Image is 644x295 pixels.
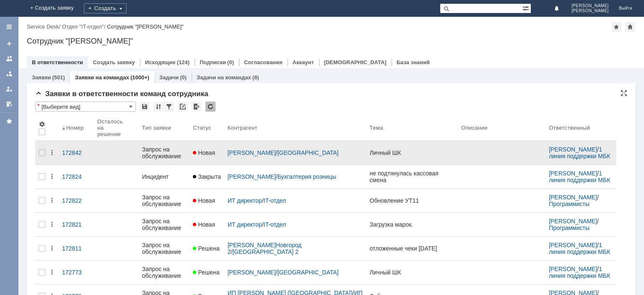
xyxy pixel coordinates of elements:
[193,149,215,156] span: Новая
[278,269,339,276] a: [GEOGRAPHIC_DATA]
[228,125,257,131] div: Контрагент
[366,165,458,188] a: не подтянулась кассовая смена
[130,74,149,81] div: (1000+)
[142,266,187,279] div: Запрос на обслуживание
[549,242,610,255] a: 1 линия поддержки МБК
[366,216,458,233] a: Загрузка марок.
[164,102,174,112] div: Фильтрация...
[264,197,286,204] a: IT-отдел
[49,269,55,276] div: Действия
[252,74,259,81] div: (8)
[59,168,94,185] a: 172824
[228,197,262,204] a: ИТ директор
[193,173,221,180] span: Закрыта
[193,221,215,228] span: Новая
[49,221,55,228] div: Действия
[228,242,363,255] div: /
[59,264,94,281] a: 172773
[571,8,609,13] span: [PERSON_NAME]
[549,125,590,131] div: Ответственный
[3,82,16,96] a: Мои заявки
[278,173,336,180] a: Бухгалтерия розницы
[107,23,184,30] div: Сотрудник "[PERSON_NAME]"
[142,218,187,231] div: Запрос на обслуживание
[52,74,65,81] div: (501)
[139,261,190,284] a: Запрос на обслуживание
[94,115,139,141] th: Осталось на решение
[549,170,613,183] div: /
[370,221,455,228] div: Загрузка марок.
[193,125,211,131] div: Статус
[190,144,224,161] a: Новая
[549,266,597,272] a: [PERSON_NAME]
[139,141,190,164] a: Запрос на обслуживание
[571,3,609,8] span: [PERSON_NAME]
[549,194,613,207] div: /
[62,149,91,156] div: 172842
[278,149,339,156] a: [GEOGRAPHIC_DATA]
[177,59,190,65] div: (124)
[35,90,208,98] span: Заявки в ответственности команд сотрудника
[190,168,224,185] a: Закрыта
[228,242,303,255] a: [PERSON_NAME]Новгород 2
[84,3,127,13] div: Создать
[366,144,458,161] a: Личный ШК
[370,269,455,276] div: Личный ШК
[621,90,627,97] div: На всю страницу
[193,197,215,204] span: Новая
[549,218,613,231] div: /
[197,74,251,81] a: Задачи на командах
[59,115,94,141] th: Номер
[178,102,188,112] div: Скопировать ссылку на список
[232,248,298,255] a: [GEOGRAPHIC_DATA] 2
[397,59,430,65] a: База знаний
[228,269,363,276] div: /
[549,170,610,183] a: 1 линия поддержки МБК
[549,242,613,255] div: /
[139,213,190,236] a: Запрос на обслуживание
[370,125,383,131] div: Тема
[228,173,363,180] div: /
[3,67,16,81] a: Заявки в моей ответственности
[370,149,455,156] div: Личный ШК
[549,218,597,225] a: [PERSON_NAME]
[227,59,234,65] div: (0)
[142,125,171,131] div: Тип заявки
[97,118,129,137] div: Осталось на решение
[549,266,610,279] a: 1 линия поддержки МБК
[549,146,610,159] a: 1 линия поддержки МБК
[549,146,613,159] div: /
[139,115,190,141] th: Тип заявки
[228,269,276,276] a: [PERSON_NAME]
[3,37,16,50] a: Создать заявку
[244,59,283,65] a: Согласования
[59,216,94,233] a: 172821
[545,115,616,141] th: Ответственный
[139,237,190,260] a: Запрос на обслуживание
[139,189,190,212] a: Запрос на обслуживание
[228,149,363,156] div: /
[59,144,94,161] a: 172842
[190,264,224,281] a: Решена
[461,125,488,131] div: Описание
[625,22,635,32] div: Сделать домашней страницей
[142,194,187,207] div: Запрос на обслуживание
[190,115,224,141] th: Статус
[190,192,224,209] a: Новая
[142,146,187,159] div: Запрос на обслуживание
[190,240,224,257] a: Решена
[549,146,597,153] a: [PERSON_NAME]
[59,240,94,257] a: 172811
[32,74,51,81] a: Заявки
[49,245,55,252] div: Действия
[142,242,187,255] div: Запрос на обслуживание
[224,115,366,141] th: Контрагент
[549,194,597,201] a: [PERSON_NAME]
[62,23,107,30] div: /
[180,74,187,81] div: (0)
[192,102,202,112] div: Экспорт списка
[62,23,104,30] a: Отдел "IT-отдел"
[370,197,455,204] div: Обновление УТ11
[32,59,83,65] a: В ответственности
[75,74,129,81] a: Заявки на командах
